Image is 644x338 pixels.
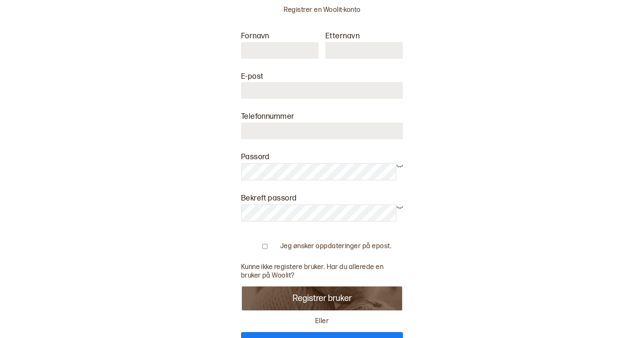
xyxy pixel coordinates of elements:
[241,6,403,15] p: Registrer en Woolit-konto
[325,32,359,40] label: Etternavn
[241,263,403,281] p: Kunne ikke registere bruker. Har du allerede en bruker på Woolit?
[312,317,332,326] span: Eller
[241,152,270,161] label: Passord
[241,286,403,311] button: Registrer bruker
[241,112,295,121] label: Telefonnummer
[241,72,264,81] label: E-post
[241,194,297,203] label: Bekreft passord
[280,242,391,251] label: Jeg ønsker oppdateringer på epost.
[241,32,269,40] label: Fornavn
